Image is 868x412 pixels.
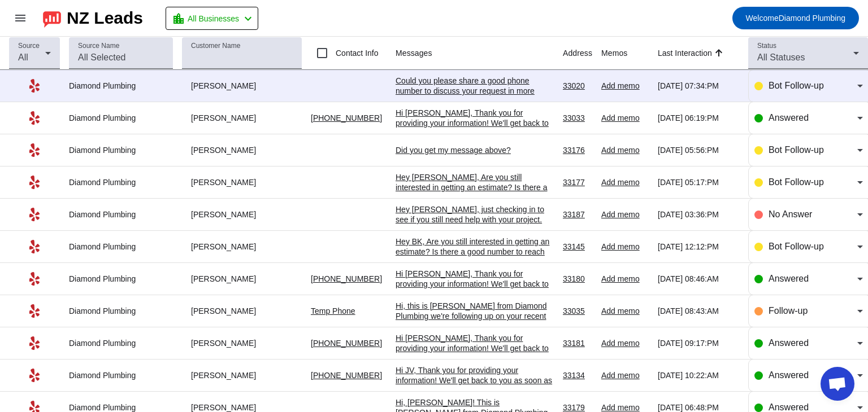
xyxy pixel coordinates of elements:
div: [DATE] 06:19:PM [658,113,739,123]
div: [DATE] 10:22:AM [658,370,739,380]
div: [DATE] 09:17:PM [658,338,739,348]
div: Hey [PERSON_NAME], Are you still interested in getting an estimate? Is there a good number to rea... [396,172,554,203]
div: Add memo [601,274,649,284]
mat-icon: Yelp [28,79,41,93]
div: Add memo [601,145,649,155]
input: All Selected [78,51,164,64]
div: [PERSON_NAME] [182,209,302,220]
div: [DATE] 12:12:PM [658,242,739,252]
div: 33176 [563,145,592,155]
div: [PERSON_NAME] [182,81,302,91]
div: Add memo [601,306,649,316]
span: Answered [769,402,809,412]
div: Hi [PERSON_NAME], Thank you for providing your information! We'll get back to you as soon as poss... [396,108,554,138]
span: Bot Follow-up [769,145,824,155]
div: Diamond Plumbing [69,145,173,155]
mat-label: Customer Name [191,42,240,50]
div: Add memo [601,113,649,123]
div: 33020 [563,81,592,91]
div: Hi JV, Thank you for providing your information! We'll get back to you as soon as possible. Thank... [396,365,554,396]
div: [PERSON_NAME] [182,145,302,155]
a: Temp Phone [311,306,355,315]
label: Contact Info [333,47,379,59]
div: 33181 [563,338,592,348]
span: Bot Follow-up [769,81,824,90]
div: Diamond Plumbing [69,81,173,91]
div: Hi, this is [PERSON_NAME] from Diamond Plumbing we're following up on your recent plumbing servic... [396,301,554,382]
mat-icon: menu [14,11,27,25]
mat-icon: Yelp [28,176,41,189]
div: [PERSON_NAME] [182,370,302,380]
button: All Businesses [166,7,258,30]
span: Answered [769,370,809,380]
th: Memos [601,37,658,70]
div: Open chat [821,367,854,401]
span: All [18,52,28,62]
button: WelcomeDiamond Plumbing [732,7,859,29]
div: Add memo [601,338,649,348]
div: [DATE] 08:46:AM [658,274,739,284]
div: Diamond Plumbing [69,338,173,348]
div: Diamond Plumbing [69,306,173,316]
span: Bot Follow-up [769,242,824,251]
div: Add memo [601,370,649,380]
th: Address [563,37,601,70]
span: All Businesses [188,11,239,27]
div: Add memo [601,209,649,220]
div: Diamond Plumbing [69,242,173,252]
span: All Statuses [757,52,805,62]
div: 33180 [563,274,592,284]
span: Welcome [746,14,779,23]
mat-label: Source Name [78,42,119,50]
div: [PERSON_NAME] [182,242,302,252]
div: [DATE] 05:17:PM [658,177,739,187]
div: Diamond Plumbing [69,274,173,284]
span: Bot Follow-up [769,177,824,187]
mat-label: Source [18,42,40,50]
div: 33134 [563,370,592,380]
a: [PHONE_NUMBER] [311,274,382,283]
a: [PHONE_NUMBER] [311,339,382,348]
div: Diamond Plumbing [69,209,173,220]
div: [PERSON_NAME] [182,177,302,187]
mat-icon: location_city [172,12,185,25]
div: Could you please share a good phone number to discuss your request in more detail?​ [396,76,554,106]
div: [PERSON_NAME] [182,274,302,284]
span: Answered [769,113,809,122]
span: Follow-up [769,306,808,315]
div: Diamond Plumbing [69,370,173,380]
span: Answered [769,274,809,283]
div: [DATE] 05:56:PM [658,145,739,155]
div: Add memo [601,242,649,252]
div: 33187 [563,209,592,220]
div: [PERSON_NAME] [182,113,302,123]
div: Last Interaction [658,47,712,59]
div: [DATE] 07:34:PM [658,81,739,91]
div: Hi [PERSON_NAME], Thank you for providing your information! We'll get back to you as soon as poss... [396,333,554,363]
div: Diamond Plumbing [69,113,173,123]
div: [PERSON_NAME] [182,306,302,316]
mat-icon: Yelp [28,369,41,382]
div: 33033 [563,113,592,123]
span: Diamond Plumbing [746,10,845,26]
div: 33035 [563,306,592,316]
mat-icon: Yelp [28,336,41,350]
div: Add memo [601,81,649,91]
mat-icon: chevron_left [241,12,255,25]
div: 33177 [563,177,592,187]
div: [DATE] 03:36:PM [658,209,739,220]
div: Add memo [601,177,649,187]
a: [PHONE_NUMBER] [311,371,382,380]
mat-icon: Yelp [28,304,41,318]
div: [DATE] 08:43:AM [658,306,739,316]
div: NZ Leads [67,10,143,26]
div: Hi [PERSON_NAME], Thank you for providing your information! We'll get back to you as soon as poss... [396,269,554,299]
div: [PERSON_NAME] [182,338,302,348]
div: Hey BK, Are you still interested in getting an estimate? Is there a good number to reach you? Tha... [396,236,554,267]
mat-icon: Yelp [28,272,41,286]
mat-icon: Yelp [28,240,41,253]
mat-icon: Yelp [28,111,41,125]
mat-icon: Yelp [28,143,41,157]
span: No Answer [769,209,812,219]
mat-label: Status [757,42,776,50]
